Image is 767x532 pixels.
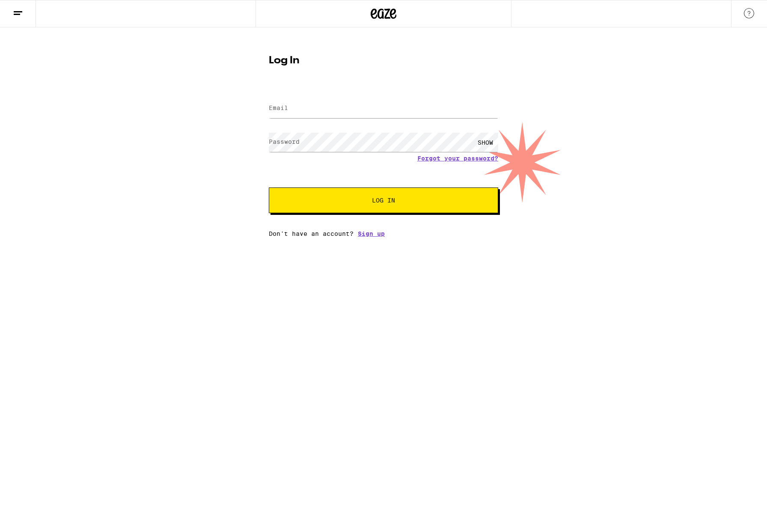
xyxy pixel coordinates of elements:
[269,56,498,66] h1: Log In
[269,230,498,237] div: Don't have an account?
[358,230,385,237] a: Sign up
[417,155,498,162] a: Forgot your password?
[372,197,395,203] span: Log In
[269,187,498,213] button: Log In
[269,104,288,111] label: Email
[473,133,498,152] div: SHOW
[269,138,300,145] label: Password
[269,99,498,118] input: Email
